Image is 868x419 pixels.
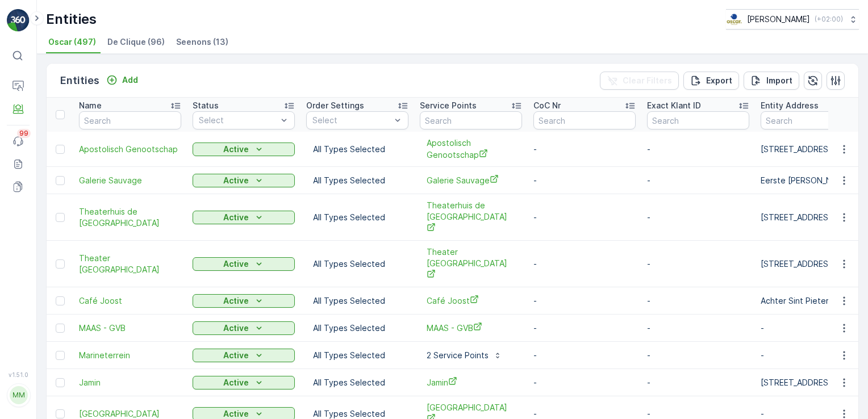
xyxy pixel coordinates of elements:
[427,246,515,281] span: Theater [GEOGRAPHIC_DATA]
[193,211,295,224] button: Active
[223,258,249,270] p: Active
[79,206,181,229] a: Theaterhuis de Berenkuil
[427,137,515,161] a: Apostolisch Genootschap
[79,206,181,229] span: Theaterhuis de [GEOGRAPHIC_DATA]
[56,296,65,305] div: Toggle Row Selected
[223,377,249,388] p: Active
[533,212,636,223] p: -
[79,175,181,186] a: Galerie Sauvage
[427,322,515,334] a: MAAS - GVB
[647,295,749,307] p: -
[79,111,181,129] input: Search
[79,295,181,307] a: Café Joost
[56,213,65,222] div: Toggle Row Selected
[122,74,138,86] p: Add
[533,100,561,111] p: CoC Nr
[79,377,181,388] a: Jamin
[427,350,489,361] p: 2 Service Points
[56,378,65,387] div: Toggle Row Selected
[10,386,28,404] div: MM
[223,175,249,186] p: Active
[193,143,295,156] button: Active
[102,73,143,87] button: Add
[193,257,295,271] button: Active
[533,322,636,334] p: -
[176,36,228,48] span: Seenons (13)
[761,100,819,111] p: Entity Address
[79,253,181,275] a: Theater Utrecht
[726,13,742,26] img: basis-logo_rgb2x.png
[56,351,65,360] div: Toggle Row Selected
[313,295,402,307] p: All Types Selected
[647,322,749,334] p: -
[647,258,749,270] p: -
[56,409,65,418] div: Toggle Row Selected
[647,212,749,223] p: -
[306,100,364,111] p: Order Settings
[815,15,843,24] p: ( +02:00 )
[313,144,402,155] p: All Types Selected
[647,100,701,111] p: Exact Klant ID
[19,129,28,138] p: 99
[56,324,65,333] div: Toggle Row Selected
[533,258,636,270] p: -
[313,322,402,334] p: All Types Selected
[600,72,679,90] button: Clear Filters
[623,75,672,86] p: Clear Filters
[726,9,859,30] button: [PERSON_NAME](+02:00)
[48,36,96,48] span: Oscar (497)
[313,175,402,186] p: All Types Selected
[647,111,749,129] input: Search
[313,258,402,270] p: All Types Selected
[56,176,65,185] div: Toggle Row Selected
[193,294,295,308] button: Active
[420,111,522,129] input: Search
[533,175,636,186] p: -
[79,100,102,111] p: Name
[223,322,249,334] p: Active
[427,200,515,234] a: Theaterhuis de Berenkuil
[193,100,219,111] p: Status
[193,321,295,335] button: Active
[312,115,391,126] p: Select
[427,174,515,186] a: Galerie Sauvage
[533,377,636,388] p: -
[56,259,65,269] div: Toggle Row Selected
[193,349,295,362] button: Active
[193,174,295,187] button: Active
[107,36,165,48] span: De Clique (96)
[79,322,181,334] span: MAAS - GVB
[647,377,749,388] p: -
[647,175,749,186] p: -
[420,346,509,364] button: 2 Service Points
[313,377,402,388] p: All Types Selected
[747,14,810,25] p: [PERSON_NAME]
[427,200,515,234] span: Theaterhuis de [GEOGRAPHIC_DATA]
[427,295,515,307] a: Café Joost
[60,73,99,89] p: Entities
[313,350,402,361] p: All Types Selected
[79,253,181,275] span: Theater [GEOGRAPHIC_DATA]
[79,350,181,361] a: Marineterrein
[313,212,402,223] p: All Types Selected
[79,144,181,155] a: Apostolisch Genootschap
[193,376,295,389] button: Active
[533,111,636,129] input: Search
[420,100,477,111] p: Service Points
[647,144,749,155] p: -
[744,72,799,90] button: Import
[533,350,636,361] p: -
[7,371,30,378] span: v 1.51.0
[683,72,739,90] button: Export
[533,144,636,155] p: -
[427,246,515,281] a: Theater Utrecht
[427,376,515,388] a: Jamin
[7,380,30,410] button: MM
